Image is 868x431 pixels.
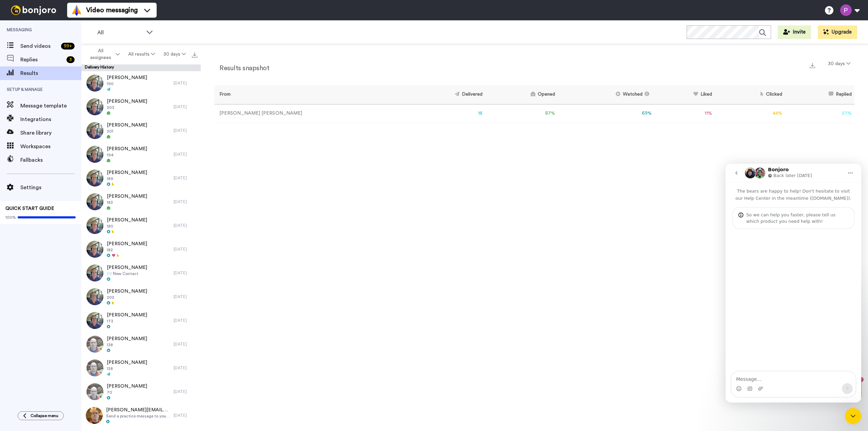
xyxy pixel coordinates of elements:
[214,85,406,104] th: From
[81,309,201,332] a: [PERSON_NAME]173[DATE]
[71,5,82,16] img: vm-color.svg
[778,25,811,39] button: Invite
[107,152,147,158] span: 194
[810,63,815,68] img: export.svg
[174,80,197,86] div: [DATE]
[107,271,147,276] span: ✉️ New Contact
[808,60,817,70] button: Export a summary of each team member’s results that match this filter now.
[558,104,654,123] td: 69 %
[31,413,58,418] span: Collapse menu
[107,105,147,110] span: 203
[106,407,170,413] span: [PERSON_NAME][EMAIL_ADDRESS][DOMAIN_NAME]
[86,146,103,163] img: 3e51e81c-6f92-4e75-927a-656821707a23-thumb.jpg
[18,411,64,420] button: Collapse menu
[785,104,854,123] td: 27 %
[1,1,19,20] img: 3183ab3e-59ed-45f6-af1c-10226f767056-1659068401.jpg
[818,25,857,39] button: Upgrade
[107,359,147,366] span: [PERSON_NAME]
[86,407,103,424] img: 0bb4d2fe-8b80-4035-8f93-f3eaa1f66fb3-thumb.jpg
[174,341,197,347] div: [DATE]
[214,64,269,72] h2: Results snapshot
[192,52,197,58] img: export.svg
[20,156,81,164] span: Fallbacks
[107,74,147,81] span: [PERSON_NAME]
[86,193,103,210] img: 508bc732-8d58-4738-9f5b-4127e193d0c2-thumb.jpg
[124,48,159,60] button: All results
[81,380,201,404] a: [PERSON_NAME]70[DATE]
[174,199,197,204] div: [DATE]
[38,6,92,65] span: Hi [PERSON_NAME], saw you signed up & wanted to say hi from sunny [GEOGRAPHIC_DATA]! I've helped ...
[81,332,201,356] a: [PERSON_NAME]138[DATE]
[86,75,103,92] img: 04943e0f-6054-4c8e-9dda-aeb725124f0a-thumb.jpg
[107,193,147,200] span: [PERSON_NAME]
[726,164,861,403] iframe: To enrich screen reader interactions, please activate Accessibility in Grammarly extension settings
[5,215,16,220] span: 100%
[20,115,81,123] span: Integrations
[406,104,486,123] td: 15
[107,318,147,324] span: 173
[174,247,197,252] div: [DATE]
[174,104,197,110] div: [DATE]
[107,223,147,229] span: 180
[86,312,103,329] img: d1751fd9-46b0-4c48-90da-cb3faef3b977-thumb.jpg
[20,142,81,151] span: Workspaces
[174,365,197,371] div: [DATE]
[81,71,201,95] a: [PERSON_NAME]190[DATE]
[81,404,201,427] a: [PERSON_NAME][EMAIL_ADDRESS][DOMAIN_NAME]Send a practice message to yourself[DATE]
[654,104,715,123] td: 11 %
[86,288,103,305] img: bcdd8823-c68c-4e8e-8182-715739e1e6db-thumb.jpg
[81,356,201,380] a: [PERSON_NAME]128[DATE]
[107,122,147,129] span: [PERSON_NAME]
[66,56,75,63] div: 3
[485,104,557,123] td: 87 %
[715,85,785,104] th: Clicked
[83,45,124,64] button: All assignees
[107,129,147,134] span: 201
[20,69,81,77] span: Results
[81,237,201,261] a: [PERSON_NAME]182[DATE]
[107,390,147,395] span: 70
[86,170,103,187] img: 4aa3ea99-9903-4262-8de4-2a7712018252-thumb.jpg
[20,183,81,192] span: Settings
[81,261,201,285] a: [PERSON_NAME]✉️ New Contact[DATE]
[174,413,197,418] div: [DATE]
[86,241,103,258] img: 9f0b4eb6-b81b-4a82-ae08-4a2c0f978434-thumb.jpg
[107,98,147,105] span: [PERSON_NAME]
[97,28,143,37] span: All
[81,285,201,309] a: [PERSON_NAME]202[DATE]
[159,48,190,60] button: 30 days
[174,389,197,394] div: [DATE]
[107,366,147,371] span: 128
[715,104,785,123] td: 44 %
[174,128,197,133] div: [DATE]
[485,85,557,104] th: Opened
[106,413,170,419] span: Send a practice message to yourself
[174,175,197,181] div: [DATE]
[86,217,103,234] img: 84aff03f-ea24-4113-b381-f29a2e58a827-thumb.jpg
[107,295,147,300] span: 202
[107,81,147,86] span: 190
[86,359,103,376] img: aeb53d75-a522-4436-93f9-3daf17cad801-thumb.jpg
[86,98,103,115] img: 6b8cc8c1-7cb6-448e-8043-d4a0d9cea7d5-thumb.jpg
[86,265,103,281] img: 222df1ff-236b-46b0-83d0-6f10ade98442-thumb.jpg
[107,145,147,152] span: [PERSON_NAME]
[20,56,64,64] span: Replies
[107,335,147,342] span: [PERSON_NAME]
[107,288,147,295] span: [PERSON_NAME]
[81,119,201,142] a: [PERSON_NAME]201[DATE]
[81,166,201,190] a: [PERSON_NAME]189[DATE]
[107,176,147,181] span: 189
[86,122,103,139] img: 1993bde2-ca29-4a88-99d4-8274114435c4-thumb.jpg
[845,408,861,424] iframe: Intercom live chat
[107,240,147,247] span: [PERSON_NAME]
